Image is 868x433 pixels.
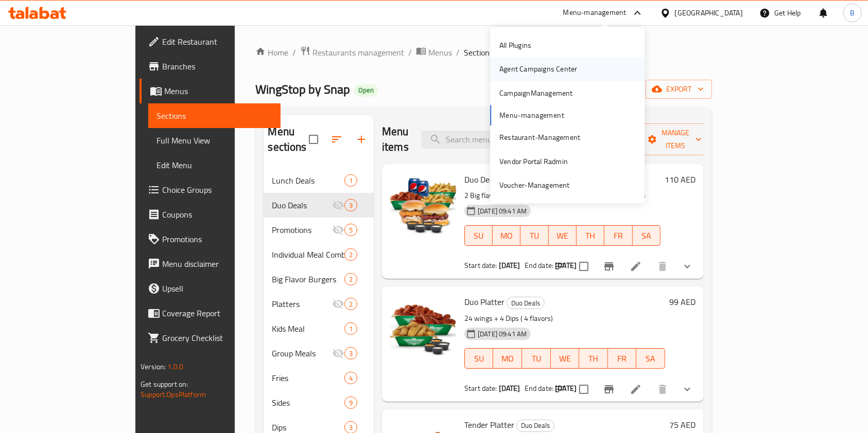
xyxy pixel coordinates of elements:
[148,128,281,153] a: Full Menu View
[499,179,570,191] div: Voucher-Management
[264,390,374,415] div: Sides9
[597,254,621,279] button: Branch-specific-item
[649,127,702,152] span: Manage items
[344,273,357,285] div: items
[493,348,522,369] button: MO
[345,225,357,235] span: 5
[313,46,404,59] span: Restaurants management
[140,326,281,350] a: Grocery Checklist
[646,80,712,99] button: export
[507,297,544,309] span: Duo Deals
[464,189,661,202] p: 2 Big flavor Burger & 8 Wings with 2 fries, 4 Dips & 2 drinks
[474,329,531,339] span: [DATE] 09:41 AM
[264,193,374,218] div: Duo Deals3
[264,341,374,366] div: Group Meals3
[517,420,554,431] span: Duo Deals
[650,254,675,279] button: delete
[416,46,452,59] a: Menus
[581,228,600,243] span: TH
[573,378,595,400] span: Select to update
[669,295,696,309] h6: 99 AED
[525,228,544,243] span: TU
[141,360,166,373] span: Version:
[641,123,710,155] button: Manage items
[344,298,357,310] div: items
[272,396,344,409] span: Sides
[516,420,554,432] div: Duo Deals
[162,184,272,196] span: Choice Groups
[344,224,357,236] div: items
[579,348,608,369] button: TH
[345,176,357,186] span: 1
[344,248,357,261] div: items
[573,256,595,277] span: Select to update
[549,225,577,246] button: WE
[612,351,633,366] span: FR
[162,233,272,245] span: Promotions
[168,360,184,373] span: 1.0.0
[390,172,456,238] img: Duo Deal
[272,298,332,310] span: Platters
[140,276,281,301] a: Upsell
[264,292,374,316] div: Platters2
[264,168,374,193] div: Lunch Deals1
[345,275,357,284] span: 2
[499,132,580,143] div: Restaurant-Management
[292,46,296,59] li: /
[675,7,743,19] div: [GEOGRAPHIC_DATA]
[162,208,272,221] span: Coupons
[526,351,547,366] span: TU
[272,174,344,187] span: Lunch Deals
[140,202,281,227] a: Coupons
[344,347,357,359] div: items
[272,372,344,384] span: Fries
[464,417,514,432] span: Tender Platter
[630,383,642,395] a: Edit menu item
[162,60,272,73] span: Branches
[164,85,272,97] span: Menus
[507,297,545,309] div: Duo Deals
[332,298,344,310] svg: Inactive section
[324,127,349,152] span: Sort sections
[272,199,332,211] div: Duo Deals
[636,348,665,369] button: SA
[675,377,700,402] button: show more
[162,307,272,319] span: Coverage Report
[345,398,357,408] span: 9
[148,153,281,177] a: Edit Menu
[140,54,281,79] a: Branches
[630,260,642,273] a: Edit menu item
[499,40,531,51] div: All Plugins
[520,225,548,246] button: TU
[140,251,281,276] a: Menu disclaimer
[162,282,272,295] span: Upsell
[345,324,357,334] span: 1
[382,124,409,155] h2: Menu items
[255,46,711,59] nav: breadcrumb
[669,418,696,432] h6: 75 AED
[140,301,281,326] a: Coverage Report
[345,349,357,358] span: 3
[157,134,272,147] span: Full Menu View
[354,84,378,97] div: Open
[464,312,665,325] p: 24 wings + 4 Dips ( 4 flavors)
[272,224,332,236] span: Promotions
[157,110,272,122] span: Sections
[469,228,489,243] span: SU
[497,228,516,243] span: MO
[464,172,496,187] span: Duo Deal
[272,322,344,335] div: Kids Meal
[493,225,520,246] button: MO
[141,377,188,391] span: Get support on:
[522,348,551,369] button: TU
[303,129,324,150] span: Select all sections
[140,227,281,251] a: Promotions
[272,347,332,359] span: Group Meals
[464,259,497,272] span: Start date:
[640,351,661,366] span: SA
[675,254,700,279] button: show more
